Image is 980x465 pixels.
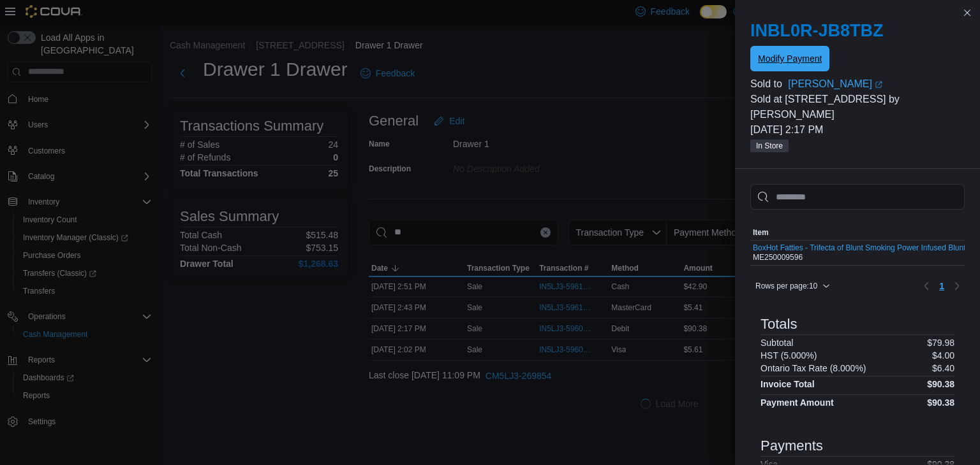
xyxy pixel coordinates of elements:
[761,379,815,389] h4: Invoice Total
[750,20,965,41] h2: INBL0R-JB8TBZ
[750,278,835,294] button: Rows per page:10
[761,363,866,373] h6: Ontario Tax Rate (8.000%)
[927,379,954,389] h4: $90.38
[758,52,822,65] span: Modify Payment
[934,276,949,296] ul: Pagination for table: MemoryTable from EuiInMemoryTable
[755,281,817,291] span: Rows per page : 10
[788,76,965,92] a: [PERSON_NAME]External link
[761,338,793,348] h6: Subtotal
[750,76,785,92] div: Sold to
[761,438,823,454] h3: Payments
[753,227,769,238] span: Item
[750,122,965,138] p: [DATE] 2:17 PM
[750,184,965,210] input: This is a search bar. As you type, the results lower in the page will automatically filter.
[960,5,975,20] button: Close this dialog
[927,338,954,348] p: $79.98
[756,140,783,152] span: In Store
[750,46,829,71] button: Modify Payment
[750,139,789,152] span: In Store
[939,280,944,292] span: 1
[919,278,934,294] button: Previous page
[875,81,882,89] svg: External link
[932,363,954,373] p: $6.40
[927,397,954,408] h4: $90.38
[761,350,817,361] h6: HST (5.000%)
[934,276,949,296] button: Page 1 of 1
[761,317,797,332] h3: Totals
[750,92,965,122] p: Sold at [STREET_ADDRESS] by [PERSON_NAME]
[949,278,965,294] button: Next page
[761,397,834,408] h4: Payment Amount
[932,350,954,361] p: $4.00
[919,276,965,296] nav: Pagination for table: MemoryTable from EuiInMemoryTable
